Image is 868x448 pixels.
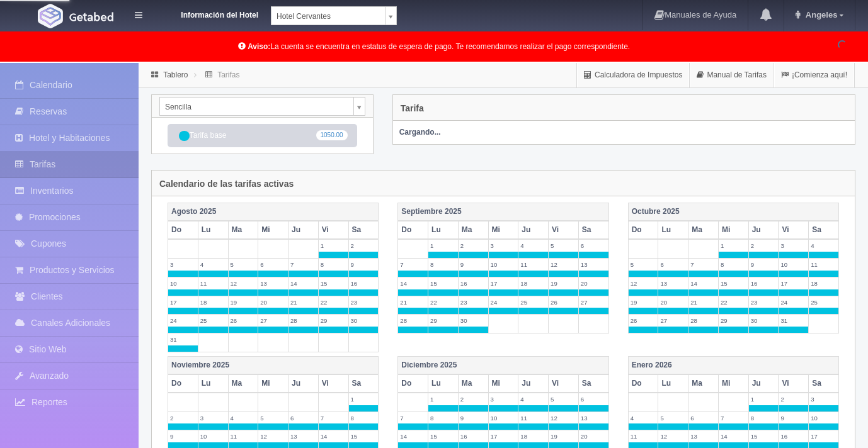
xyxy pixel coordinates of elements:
th: Sa [809,221,839,239]
label: 18 [518,277,548,289]
strong: Cargando... [399,128,441,137]
label: 2 [459,393,488,405]
label: 17 [489,277,518,289]
label: 21 [688,296,718,308]
th: Vi [779,374,809,393]
label: 12 [549,412,578,424]
label: 21 [398,296,428,308]
th: Mi [718,221,748,239]
label: 9 [168,430,198,442]
label: 4 [518,240,548,252]
label: 28 [288,315,318,327]
label: 31 [779,315,808,327]
label: 8 [749,412,779,424]
label: 7 [288,259,318,271]
label: 23 [349,296,379,308]
label: 9 [459,259,488,271]
th: Do [168,374,198,393]
th: Do [628,374,658,393]
label: 25 [198,315,228,327]
label: 7 [319,412,348,424]
label: 11 [809,259,838,271]
label: 5 [658,412,688,424]
label: 17 [489,430,518,442]
label: 8 [428,412,458,424]
label: 11 [198,277,228,289]
label: 29 [719,315,748,327]
label: 16 [749,277,779,289]
label: 18 [518,430,548,442]
label: 27 [579,296,608,308]
label: 7 [398,412,428,424]
th: Sa [348,374,379,393]
label: 17 [809,430,838,442]
label: 8 [719,259,748,271]
label: 2 [168,412,198,424]
label: 12 [658,430,688,442]
label: 27 [658,315,688,327]
label: 14 [688,277,718,289]
label: 1 [749,393,779,405]
label: 22 [719,296,748,308]
label: 3 [809,393,838,405]
th: Mi [488,374,518,393]
label: 28 [688,315,718,327]
label: 21 [288,296,318,308]
label: 16 [459,430,488,442]
label: 26 [549,296,578,308]
label: 18 [809,277,838,289]
label: 12 [549,259,578,271]
a: Sencilla [159,97,365,116]
label: 10 [198,430,228,442]
label: 5 [549,240,578,252]
label: 6 [579,240,608,252]
th: Enero 2026 [628,356,838,374]
label: 3 [198,412,228,424]
label: 13 [658,277,688,289]
th: Lu [198,374,228,393]
label: 30 [749,315,779,327]
img: Getabed [69,12,113,21]
label: 18 [198,296,228,308]
label: 11 [629,430,658,442]
img: Getabed [38,4,63,28]
th: Ju [288,374,319,393]
label: 16 [779,430,808,442]
label: 1 [319,240,348,252]
label: 2 [349,240,379,252]
a: Tablero [163,70,188,79]
h4: Tarifa [401,104,424,113]
label: 13 [579,412,608,424]
label: 7 [398,259,428,271]
label: 22 [428,296,458,308]
label: 22 [319,296,348,308]
label: 9 [349,259,379,271]
th: Noviembre 2025 [168,356,379,374]
span: 1050.00 [316,130,348,140]
label: 27 [258,315,288,327]
label: 24 [489,296,518,308]
label: 20 [258,296,288,308]
th: Ju [518,221,549,239]
th: Lu [428,221,459,239]
label: 17 [168,296,198,308]
label: 5 [258,412,288,424]
label: 16 [349,277,379,289]
label: 5 [229,259,258,271]
label: 6 [688,412,718,424]
label: 19 [629,296,658,308]
label: 10 [489,412,518,424]
span: Angeles [802,10,838,20]
label: 10 [489,259,518,271]
a: ¡Comienza aquí! [774,63,854,87]
th: Do [398,374,428,393]
label: 8 [319,259,348,271]
label: 20 [658,296,688,308]
th: Agosto 2025 [168,203,379,221]
th: Ma [458,374,488,393]
th: Mi [718,374,748,393]
label: 14 [398,277,428,289]
label: 6 [579,393,608,405]
th: Do [398,221,428,239]
label: 4 [518,393,548,405]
